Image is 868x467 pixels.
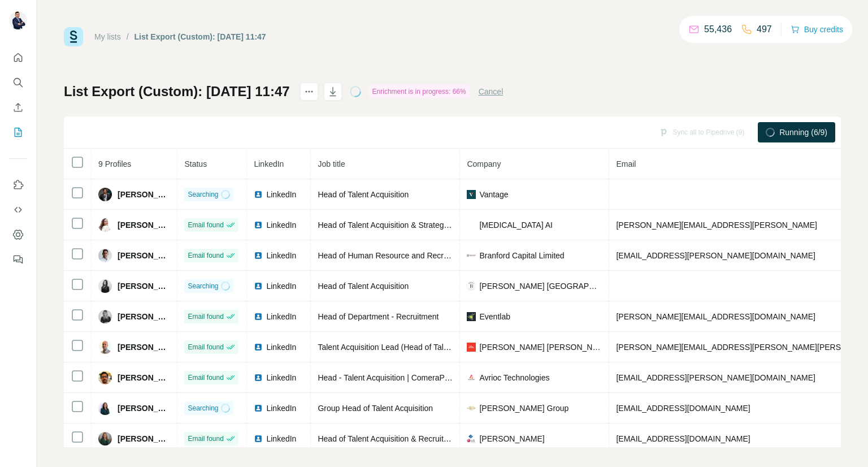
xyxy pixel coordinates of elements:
[98,340,112,354] img: Avatar
[118,341,170,353] span: [PERSON_NAME]
[479,250,564,261] span: Branford Capital Limited
[254,251,263,260] img: LinkedIn logo
[479,372,549,383] span: Avrioc Technologies
[188,434,223,444] span: Email found
[118,372,170,383] span: [PERSON_NAME]
[98,279,112,293] img: Avatar
[616,251,815,260] span: [EMAIL_ADDRESS][PERSON_NAME][DOMAIN_NAME]
[266,372,296,383] span: LinkedIn
[616,373,815,382] span: [EMAIL_ADDRESS][PERSON_NAME][DOMAIN_NAME]
[98,249,112,262] img: Avatar
[479,280,602,292] span: [PERSON_NAME] [GEOGRAPHIC_DATA]
[98,188,112,201] img: Avatar
[479,311,510,322] span: Eventlab
[188,403,218,413] span: Searching
[98,401,112,415] img: Avatar
[479,86,504,97] button: Cancel
[188,250,223,261] span: Email found
[254,159,284,168] span: LinkedIn
[9,11,27,29] img: Avatar
[188,281,218,291] span: Searching
[118,280,170,292] span: [PERSON_NAME]
[318,282,409,291] span: Head of Talent Acquisition
[9,175,27,195] button: Use Surfe on LinkedIn
[318,434,465,443] span: Head of Talent Acquisition & Recruitments
[266,433,296,444] span: LinkedIn
[254,220,263,230] img: LinkedIn logo
[369,85,470,98] div: Enrichment is in progress: 66%
[318,404,433,413] span: Group Head of Talent Acquisition
[9,47,27,68] button: Quick start
[479,341,602,353] span: [PERSON_NAME] [PERSON_NAME]
[254,343,263,352] img: LinkedIn logo
[9,200,27,220] button: Use Surfe API
[616,434,750,443] span: [EMAIL_ADDRESS][DOMAIN_NAME]
[467,373,476,382] img: company-logo
[467,190,476,199] img: company-logo
[266,250,296,261] span: LinkedIn
[64,83,290,101] h1: List Export (Custom): [DATE] 11:47
[9,122,27,142] button: My lists
[127,31,129,42] li: /
[254,404,263,413] img: LinkedIn logo
[704,23,732,36] p: 55,436
[467,404,476,413] img: company-logo
[98,218,112,232] img: Avatar
[118,433,170,444] span: [PERSON_NAME]
[318,373,632,382] span: Head - Talent Acquisition | ComeraPay, MyWhoosh, Comera, Labaiik, Artificial Intelligence
[318,220,579,230] span: Head of Talent Acquisition & Strategic Sourcing | AI, Banking & Tech Hiring
[254,282,263,291] img: LinkedIn logo
[118,189,170,200] span: [PERSON_NAME]
[616,220,817,230] span: [PERSON_NAME][EMAIL_ADDRESS][PERSON_NAME]
[300,83,318,101] button: actions
[188,342,223,352] span: Email found
[467,343,476,352] img: company-logo
[9,97,27,118] button: Enrich CSV
[184,159,207,168] span: Status
[467,220,476,230] img: company-logo
[318,343,726,352] span: Talent Acquisition Lead (Head of Talent Acquisition) - [GEOGRAPHIC_DATA] & [GEOGRAPHIC_DATA] Area...
[318,159,345,168] span: Job title
[779,127,827,138] span: Running (6/9)
[9,72,27,93] button: Search
[9,249,27,270] button: Feedback
[467,282,476,291] img: company-logo
[467,434,476,443] img: company-logo
[188,312,223,322] span: Email found
[118,250,170,261] span: [PERSON_NAME]
[118,403,170,414] span: [PERSON_NAME]
[64,27,83,46] img: Surfe Logo
[479,189,508,200] span: Vantage
[616,404,750,413] span: [EMAIL_ADDRESS][DOMAIN_NAME]
[266,311,296,322] span: LinkedIn
[188,220,223,230] span: Email found
[188,373,223,383] span: Email found
[94,32,121,41] a: My lists
[467,312,476,321] img: company-logo
[318,312,439,321] span: Head of Department - Recruitment
[188,189,218,200] span: Searching
[254,434,263,443] img: LinkedIn logo
[616,159,636,168] span: Email
[757,23,772,36] p: 497
[266,189,296,200] span: LinkedIn
[467,159,501,168] span: Company
[98,310,112,323] img: Avatar
[467,251,476,260] img: company-logo
[266,403,296,414] span: LinkedIn
[98,371,112,384] img: Avatar
[266,341,296,353] span: LinkedIn
[134,31,266,42] div: List Export (Custom): [DATE] 11:47
[118,311,170,322] span: [PERSON_NAME]
[479,433,544,444] span: [PERSON_NAME]
[254,312,263,321] img: LinkedIn logo
[616,312,815,321] span: [PERSON_NAME][EMAIL_ADDRESS][DOMAIN_NAME]
[318,251,469,260] span: Head of Human Resource and Recruitment
[318,190,409,199] span: Head of Talent Acquisition
[479,219,552,231] span: [MEDICAL_DATA] AI
[254,190,263,199] img: LinkedIn logo
[98,432,112,446] img: Avatar
[791,21,843,37] button: Buy credits
[254,373,263,382] img: LinkedIn logo
[98,159,131,168] span: 9 Profiles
